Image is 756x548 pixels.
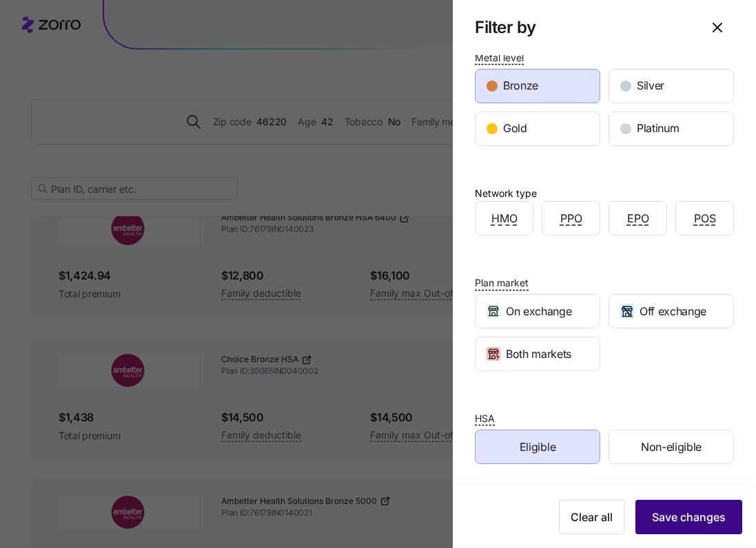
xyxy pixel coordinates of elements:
span: Gold [503,120,527,137]
button: Clear all [559,500,624,534]
span: Off exchange [640,303,706,320]
span: HSA [475,412,495,425]
span: Plan market [475,276,529,290]
span: EPO [627,210,649,227]
span: HMO [491,210,518,227]
span: On exchange [506,303,571,320]
button: Save changes [635,500,742,534]
span: Both markets [506,346,571,363]
div: Network type [475,186,537,201]
h1: Filter by [475,17,690,38]
span: Non-eligible [641,439,702,456]
span: Clear all [571,509,613,525]
span: Silver [637,77,664,94]
span: PPO [560,210,582,227]
span: Save changes [652,509,726,525]
span: Eligible [520,439,555,456]
span: Bronze [503,77,538,94]
span: Metal level [475,51,524,65]
span: POS [694,210,716,227]
span: Platinum [637,120,679,137]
